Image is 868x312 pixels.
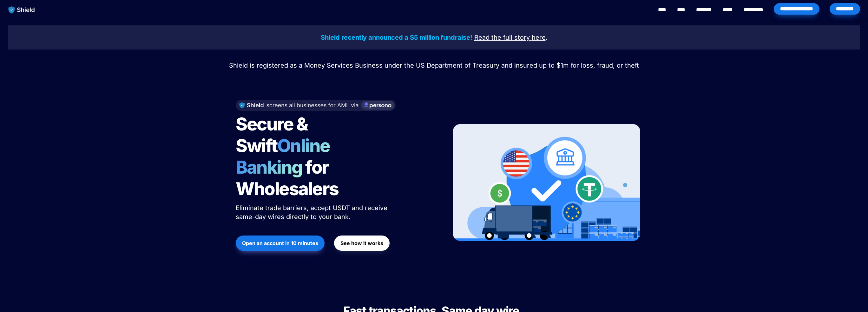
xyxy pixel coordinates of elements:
u: Read the full story [474,34,530,41]
span: Eliminate trade barriers, accept USDT and receive same-day wires directly to your bank. [236,204,389,221]
u: here [532,34,546,41]
span: for Wholesalers [236,156,339,200]
button: Open an account in 10 minutes [236,236,325,251]
strong: Open an account in 10 minutes [242,240,318,246]
img: website logo [5,3,38,17]
span: Secure & Swift [236,113,311,156]
a: here [532,35,546,41]
a: Open an account in 10 minutes [236,232,325,254]
span: Online Banking [236,135,336,178]
span: . [546,34,548,41]
a: See how it works [334,232,390,254]
button: See how it works [334,236,390,251]
strong: Shield recently announced a $5 million fundraise! [321,34,472,41]
a: Read the full story [474,35,530,41]
strong: See how it works [340,240,383,246]
span: Shield is registered as a Money Services Business under the US Department of Treasury and insured... [229,62,639,69]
